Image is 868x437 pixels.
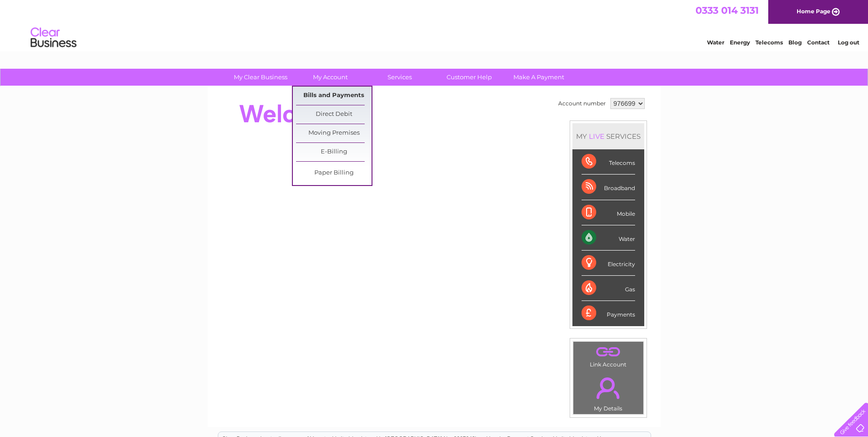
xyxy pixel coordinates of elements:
[296,105,372,124] a: Direct Debit
[695,5,759,16] a: 0333 014 3131
[838,39,859,46] a: Log out
[296,143,372,161] a: E-Billing
[292,69,368,86] a: My Account
[582,301,635,326] div: Payments
[576,372,641,404] a: .
[362,69,437,86] a: Services
[296,87,372,105] a: Bills and Payments
[576,344,641,360] a: .
[582,225,635,251] div: Water
[587,132,606,141] div: LIVE
[30,24,77,52] img: logo.png
[730,39,750,46] a: Energy
[807,39,830,46] a: Contact
[431,69,507,86] a: Customer Help
[223,69,298,86] a: My Clear Business
[556,96,608,111] td: Account number
[582,149,635,175] div: Telecoms
[296,164,372,182] a: Paper Billing
[582,276,635,301] div: Gas
[582,175,635,200] div: Broadband
[582,251,635,276] div: Electricity
[501,69,577,86] a: Make A Payment
[573,341,644,370] td: Link Account
[707,39,724,46] a: Water
[573,370,644,415] td: My Details
[296,124,372,142] a: Moving Premises
[572,123,644,149] div: MY SERVICES
[218,5,651,44] div: Clear Business is a trading name of Verastar Limited (registered in [GEOGRAPHIC_DATA] No. 3667643...
[755,39,783,46] a: Telecoms
[582,200,635,225] div: Mobile
[788,39,802,46] a: Blog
